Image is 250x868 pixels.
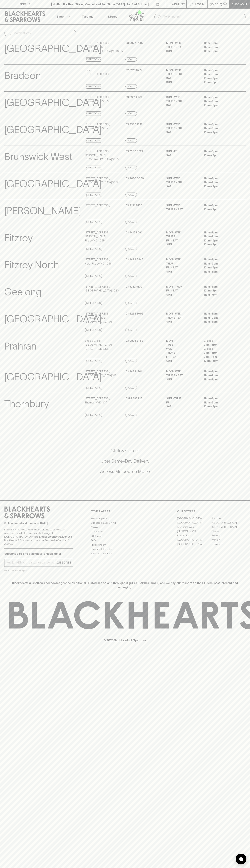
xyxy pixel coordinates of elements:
a: Call [125,386,137,390]
p: THURS - SAT [166,45,198,49]
p: SUN [166,80,198,84]
a: [GEOGRAPHIC_DATA] [211,521,246,525]
a: Thornbury [211,542,246,546]
p: [STREET_ADDRESS] , [GEOGRAPHIC_DATA] 3121 [85,370,118,378]
a: Directions [85,111,102,116]
p: THURS [166,351,198,355]
p: 9am – 6pm [204,343,236,347]
p: 11am – 8pm [204,68,236,72]
p: SUN - WED [166,203,198,208]
p: Prahran [4,339,36,354]
strong: Liquor License #32064953 [39,535,72,538]
p: SAT [166,103,198,107]
p: SAT [166,130,198,134]
p: MON [166,339,198,343]
p: 03 9381 2129 [125,95,142,99]
p: Checkout [231,2,247,6]
p: 11am – 8pm [204,41,236,45]
p: Shop 813-814 [GEOGRAPHIC_DATA] , [STREET_ADDRESS] [85,339,125,351]
a: [GEOGRAPHIC_DATA] [177,521,211,525]
p: [GEOGRAPHIC_DATA] [4,176,102,191]
p: 10am – 8pm [204,243,236,247]
p: FRI - SAT [166,289,198,293]
p: OUR STORES [177,509,246,513]
p: SUN - WED [166,122,198,126]
p: 0399697225 [125,396,142,401]
a: Directions [85,84,102,89]
p: 11am – 9pm [204,401,236,405]
p: THURS - FRI [166,99,198,103]
a: Directions [85,386,102,390]
p: 11am – 9pm [204,180,236,184]
p: [PERSON_NAME] [4,203,81,218]
p: [GEOGRAPHIC_DATA] [4,122,102,137]
p: MON - WED [166,68,198,72]
a: Braddon [211,516,246,521]
p: 10am – 9pm [204,405,236,409]
p: 10am – 8pm [204,80,236,84]
a: Bottle Drop FAQ's [91,516,159,521]
a: Gift Cards [91,534,159,538]
p: 10am – 9pm [204,184,236,189]
p: 03 9191 4850 [125,203,142,208]
a: [GEOGRAPHIC_DATA] [177,542,211,546]
p: Sun - Thur [166,396,198,401]
p: Shop 15 , [STREET_ADDRESS] [85,68,109,76]
a: Call [125,274,137,278]
p: SUN - WED [166,176,198,181]
p: THURS - SAT [166,208,198,212]
p: 11am – 8pm [204,285,236,289]
p: 10am – 9pm [204,76,236,80]
p: 03 7300 6721 [125,149,143,153]
p: 11am – 8pm [204,95,236,99]
a: Shipping Information [91,547,159,551]
p: 10am – 9pm [204,239,236,243]
a: Fitzroy North [177,533,211,538]
a: Directions [85,220,102,224]
p: [STREET_ADDRESS] , [GEOGRAPHIC_DATA] 3057 [85,176,118,184]
a: [GEOGRAPHIC_DATA] [177,538,211,542]
p: [STREET_ADDRESS] , Thornbury VIC 3071 [85,396,110,405]
p: Braddon [4,68,41,83]
input: e.g. jane@blackheartsandsparrows.com.au [7,560,55,565]
p: SUN [166,320,198,324]
p: MON - THUR [166,285,198,289]
a: Directions [85,166,102,170]
a: Call [125,301,137,305]
p: 11am – 9pm [204,45,236,49]
p: Brunswick West [4,149,72,164]
p: 11am – 8pm [204,203,236,208]
p: 03 9428 1801 [125,370,142,374]
p: Shop [56,14,64,19]
p: Fitzroy [4,231,33,245]
p: Fri [166,401,198,405]
a: Call [125,193,137,197]
a: Tastings [75,9,100,24]
p: TUES [166,343,198,347]
p: 11am – 8pm [204,378,236,382]
p: MON - WED [166,41,198,45]
a: Directions [85,413,102,417]
a: Privacy Policy [91,543,159,547]
p: THURS [166,235,198,239]
p: SUN [166,243,198,247]
p: $0.00 [210,2,218,6]
a: Directions [85,301,102,305]
p: [STREET_ADDRESS][PERSON_NAME] , [GEOGRAPHIC_DATA] 3055 [85,149,125,161]
p: 11am – 8pm [204,176,236,181]
p: 03 9415 8092 [125,231,143,235]
p: 11am – 9pm [204,126,236,130]
p: Tastings [82,14,93,19]
p: [GEOGRAPHIC_DATA] [4,95,102,110]
p: [STREET_ADDRESS] , [GEOGRAPHIC_DATA] 3220 [85,285,119,293]
a: [GEOGRAPHIC_DATA] [211,525,246,529]
a: [PERSON_NAME] [177,529,211,533]
p: SUN [166,359,198,363]
p: 10am – 9pm [204,130,236,134]
p: [GEOGRAPHIC_DATA] [4,312,102,326]
p: FRI - SAT [166,266,198,270]
a: Brunswick West [177,525,211,529]
a: Terms & Conditions [91,551,159,556]
p: SUN - FRI [166,149,198,153]
p: 11am – 8pm [204,49,236,53]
